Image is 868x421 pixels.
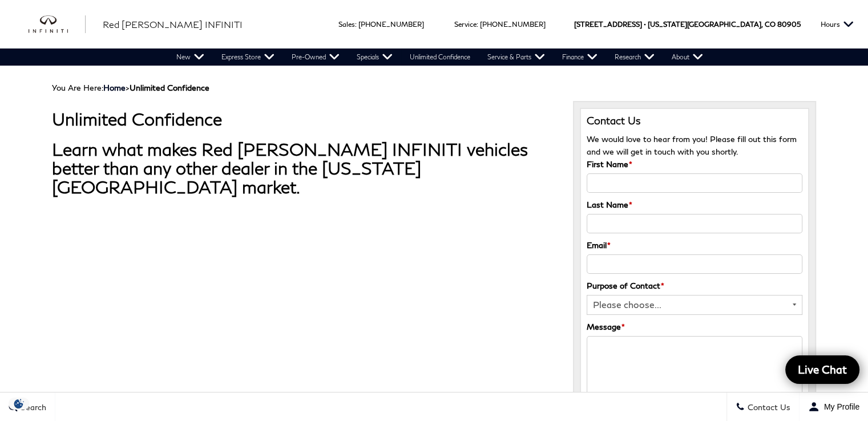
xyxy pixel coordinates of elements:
[168,48,712,66] nav: Main Navigation
[800,392,868,421] button: Open user profile menu
[358,20,424,29] a: [PHONE_NUMBER]
[587,158,632,171] label: First Name
[574,20,801,29] a: [STREET_ADDRESS] • [US_STATE][GEOGRAPHIC_DATA], CO 80905
[792,362,853,377] span: Live Chat
[168,48,213,66] a: New
[213,48,283,66] a: Express Store
[6,398,32,410] img: Opt-Out Icon
[130,83,209,92] strong: Unlimited Confidence
[606,48,663,66] a: Research
[103,83,126,92] a: Home
[103,19,243,30] span: Red [PERSON_NAME] INFINITI
[745,402,790,412] span: Contact Us
[554,48,606,66] a: Finance
[348,48,401,66] a: Specials
[52,139,528,197] strong: Learn what makes Red [PERSON_NAME] INFINITI vehicles better than any other dealer in the [US_STAT...
[103,83,209,92] span: >
[283,48,348,66] a: Pre-Owned
[587,321,625,333] label: Message
[18,402,46,412] span: Search
[587,115,802,127] h3: Contact Us
[479,48,554,66] a: Service & Parts
[785,355,859,384] a: Live Chat
[52,110,556,128] h1: Unlimited Confidence
[663,48,712,66] a: About
[29,15,86,34] img: INFINITI
[29,15,86,34] a: infiniti
[52,83,816,92] div: Breadcrumbs
[103,18,243,31] a: Red [PERSON_NAME] INFINITI
[480,20,546,29] a: [PHONE_NUMBER]
[819,402,859,411] span: My Profile
[587,239,611,252] label: Email
[52,83,209,92] span: You Are Here:
[587,134,797,156] span: We would love to hear from you! Please fill out this form and we will get in touch with you shortly.
[587,280,664,292] label: Purpose of Contact
[401,48,479,66] a: Unlimited Confidence
[338,20,355,29] span: Sales
[587,199,632,211] label: Last Name
[454,20,477,29] span: Service
[6,398,32,410] section: Click to Open Cookie Consent Modal
[52,220,372,400] iframe: YouTube video player
[477,20,478,29] span: :
[355,20,357,29] span: :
